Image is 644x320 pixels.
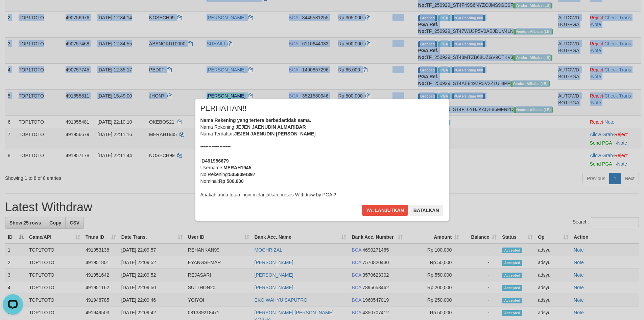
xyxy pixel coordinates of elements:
[200,118,311,123] b: Nama Rekening yang tertera berbeda/tidak sama.
[219,178,244,184] b: Rp 500.000
[236,124,306,130] b: JEJEN JAENUDIN ALMARIBAR
[223,165,251,170] b: MERAH1945
[200,117,444,198] div: Nama Rekening: Nama Terdaftar: =========== ID Username: No Rekening: Nominal: Apakah anda tetap i...
[205,158,229,164] b: 491956679
[3,3,23,23] button: Open LiveChat chat widget
[362,205,408,216] button: Ya, lanjutkan
[229,172,255,177] b: 5358094397
[409,205,443,216] button: Batalkan
[234,131,316,136] b: JEJEN JAENUDIN [PERSON_NAME]
[200,105,247,112] span: PERHATIAN!!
